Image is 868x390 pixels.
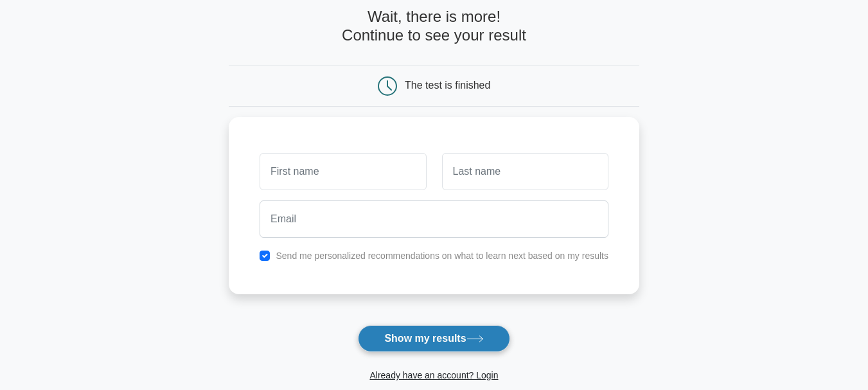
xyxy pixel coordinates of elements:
input: Email [260,200,608,238]
input: First name [260,153,426,190]
a: Already have an account? Login [369,370,498,380]
h4: Wait, there is more! Continue to see your result [229,8,639,45]
button: Show my results [358,325,509,352]
label: Send me personalized recommendations on what to learn next based on my results [276,251,608,261]
input: Last name [442,153,608,190]
div: The test is finished [405,80,490,91]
